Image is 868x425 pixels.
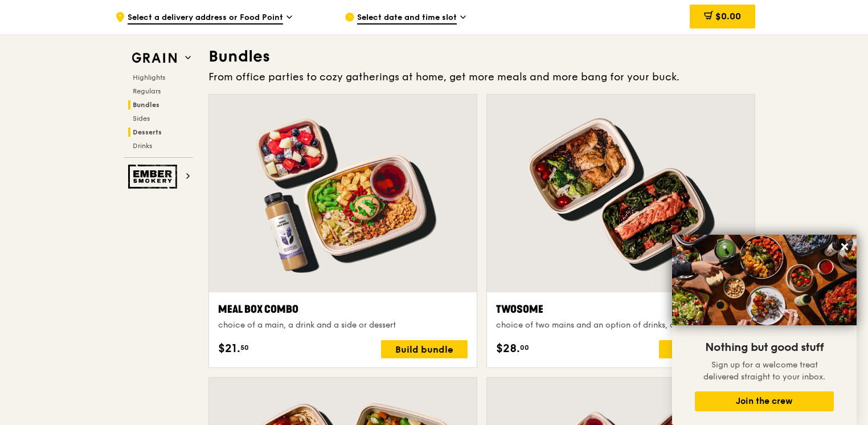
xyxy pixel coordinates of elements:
button: Join the crew [695,391,834,411]
button: Close [836,238,854,256]
span: 00 [520,343,529,352]
div: Meal Box Combo [218,301,468,317]
span: Desserts [133,128,162,136]
div: Twosome [496,301,746,317]
div: choice of two mains and an option of drinks, desserts and sides [496,320,746,331]
h3: Bundles [208,46,755,67]
span: $28. [496,340,520,357]
span: Regulars [133,87,161,95]
div: From office parties to cozy gatherings at home, get more meals and more bang for your buck. [208,69,755,85]
span: $21. [218,340,240,357]
img: Ember Smokery web logo [128,165,181,189]
img: Grain web logo [128,48,181,68]
div: Build bundle [381,340,468,358]
span: Sign up for a welcome treat delivered straight to your inbox. [703,360,825,382]
span: Drinks [133,142,152,150]
span: 50 [240,343,249,352]
span: Sides [133,115,150,122]
span: $0.00 [715,11,741,22]
span: Select a delivery address or Food Point [128,12,283,24]
div: choice of a main, a drink and a side or dessert [218,320,468,331]
span: Highlights [133,73,165,81]
span: Nothing but good stuff [705,341,824,354]
img: DSC07876-Edit02-Large.jpeg [672,235,857,325]
span: Select date and time slot [357,12,457,24]
span: Bundles [133,101,159,109]
div: Build bundle [659,340,746,358]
